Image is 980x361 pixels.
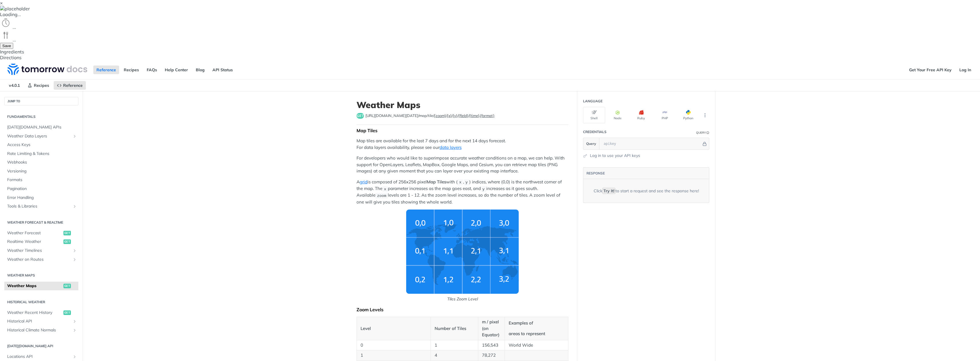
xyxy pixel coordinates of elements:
span: Recipes [34,83,49,88]
div: Map Tiles [357,128,568,133]
span: get [63,284,71,288]
span: Realtime Weather [7,239,62,245]
a: Error Handling [4,193,78,202]
span: Weather Recent History [7,310,62,316]
p: m / pixel (on Equator) [482,319,501,338]
span: Query [586,141,596,146]
img: Tomorrow.io Weather API Docs [7,64,87,75]
a: Historical APIShow subpages for Historical API [4,317,78,326]
a: Recipes [24,81,52,90]
a: Tools & LibrariesShow subpages for Tools & Libraries [4,202,78,211]
a: API Status [209,66,236,74]
a: [DATE][DOMAIN_NAME] APIs [4,123,78,132]
a: Weather TimelinesShow subpages for Weather Timelines [4,246,78,255]
span: Weather Timelines [7,248,71,254]
code: y [464,179,469,185]
span: Webhooks [7,160,77,165]
a: Reference [54,81,86,90]
p: areas to represent [509,331,564,337]
i: Information [706,131,709,134]
button: Show subpages for Locations API [72,354,77,359]
p: World Wide [509,342,564,349]
button: Show subpages for Tools & Libraries [72,204,77,209]
span: v4.0.1 [6,81,23,90]
label: {zoom} [434,113,446,118]
span: https://api.tomorrow.io/v4/map/tile/{zoom}/{x}/{y}/{field}/{time}.{format} [365,113,495,119]
p: 1 [361,352,427,359]
span: Rate Limiting & Tokens [7,151,77,157]
span: Historical Climate Normals [7,327,71,333]
a: grid [360,179,367,185]
code: zoom [375,193,388,199]
button: Python [677,107,699,123]
p: 4 [435,352,474,359]
a: Weather on RoutesShow subpages for Weather on Routes [4,255,78,264]
p: Examples of [509,320,564,327]
p: 0 [361,342,427,349]
button: Show subpages for Weather on Routes [72,257,77,262]
button: Hide [702,141,708,147]
span: Tiles Zoom Level [357,210,568,302]
span: Weather Data Layers [7,133,71,139]
span: get [63,310,71,315]
button: PHP [654,107,676,123]
h2: Weather Maps [4,273,78,278]
code: y [481,186,486,192]
span: Tools & Libraries [7,203,71,209]
div: QueryInformation [696,130,709,135]
span: Pagination [7,186,77,192]
h2: Weather Forecast & realtime [4,220,78,225]
a: Weather Recent Historyget [4,308,78,317]
span: get [63,231,71,235]
a: Locations APIShow subpages for Locations API [4,352,78,361]
a: Log in to use your API keys [590,153,640,159]
button: Show subpages for Weather Data Layers [72,134,77,139]
span: ... [13,24,16,30]
span: get [357,113,364,119]
span: Access Keys [7,142,77,148]
button: Node [607,107,629,123]
span: Weather Maps [7,283,62,289]
img: weather-grid-map.png [406,210,519,294]
p: A is composed of 256x256 pixel with ( , ) indices, where (0,0) is the northwest corner of the map... [357,179,568,205]
span: [DATE][DOMAIN_NAME] APIs [7,124,77,130]
a: Rate Limiting & Tokens [4,149,78,158]
label: {format} [480,113,495,118]
span: Weather Forecast [7,230,62,236]
span: Formats [7,177,77,183]
button: RESPONSE [586,170,605,176]
a: Formats [4,176,78,184]
div: Query [696,130,706,135]
span: Historical API [7,318,71,324]
a: Weather Forecastget [4,229,78,237]
button: More Languages [701,111,709,120]
h2: Fundamentals [4,114,78,119]
code: x [458,179,463,185]
label: {y} [453,113,458,118]
a: Blog [193,66,208,74]
div: Zoom Levels [357,307,568,312]
svg: More ellipsis [702,113,708,118]
label: {x} [447,113,452,118]
p: Level [361,325,427,332]
p: For developers who would like to superimpose accurate weather conditions on a map, we can help. W... [357,155,568,174]
div: Language [583,99,603,104]
span: ... [13,37,16,43]
button: JUMP TO [4,97,78,105]
button: Shell [583,107,605,123]
a: Weather Data LayersShow subpages for Weather Data Layers [4,132,78,141]
p: 1 [435,342,474,349]
a: Weather Mapsget [4,282,78,290]
a: Realtime Weatherget [4,237,78,246]
span: Locations API [7,354,71,360]
a: Get Your Free API Key [906,66,955,74]
span: Reference [63,83,83,88]
a: Access Keys [4,141,78,149]
h2: Historical Weather [4,299,78,305]
a: Reference [93,66,119,74]
button: Show subpages for Historical Climate Normals [72,328,77,333]
h1: Weather Maps [357,100,568,110]
button: Ruby [630,107,652,123]
a: Recipes [121,66,142,74]
h2: [DATE][DOMAIN_NAME] API [4,343,78,349]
